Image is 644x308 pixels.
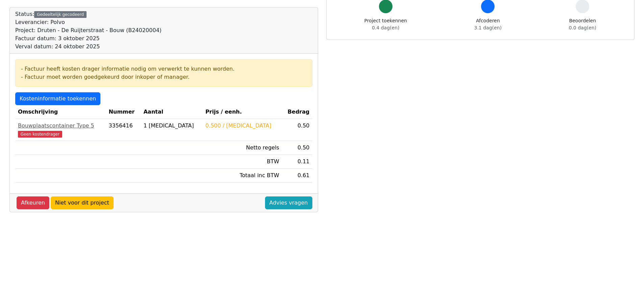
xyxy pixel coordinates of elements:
[15,43,162,51] div: Verval datum: 24 oktober 2025
[51,196,114,209] a: Niet voor dit project
[143,122,200,130] div: 1 [MEDICAL_DATA]
[141,105,202,119] th: Aantal
[569,25,596,30] span: 0.0 dag(en)
[282,119,312,141] td: 0.50
[106,119,141,141] td: 3356416
[282,169,312,183] td: 0.61
[21,73,307,81] div: - Factuur moet worden goedgekeurd door inkoper of manager.
[364,17,407,31] div: Project toekennen
[18,131,62,138] span: Geen kostendrager
[17,196,49,209] a: Afkeuren
[34,11,87,18] div: Gedeeltelijk gecodeerd
[203,169,282,183] td: Totaal inc BTW
[203,141,282,155] td: Netto regels
[106,105,141,119] th: Nummer
[15,105,106,119] th: Omschrijving
[18,122,103,130] div: Bouwplaatscontainer Type 5
[206,122,279,130] div: 0.500 / [MEDICAL_DATA]
[15,92,100,105] a: Kosteninformatie toekennen
[372,25,399,30] span: 0.4 dag(en)
[21,65,307,73] div: - Factuur heeft kosten drager informatie nodig om verwerkt te kunnen worden.
[282,155,312,169] td: 0.11
[203,105,282,119] th: Prijs / eenh.
[15,26,162,34] div: Project: Druten - De Ruijterstraat - Bouw (B24020004)
[203,155,282,169] td: BTW
[569,17,596,31] div: Beoordelen
[15,10,162,51] div: Status:
[265,196,312,209] a: Advies vragen
[282,141,312,155] td: 0.50
[282,105,312,119] th: Bedrag
[15,34,162,43] div: Factuur datum: 3 oktober 2025
[18,122,103,138] a: Bouwplaatscontainer Type 5Geen kostendrager
[15,18,162,26] div: Leverancier: Polvo
[474,25,502,30] span: 3.1 dag(en)
[474,17,502,31] div: Afcoderen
